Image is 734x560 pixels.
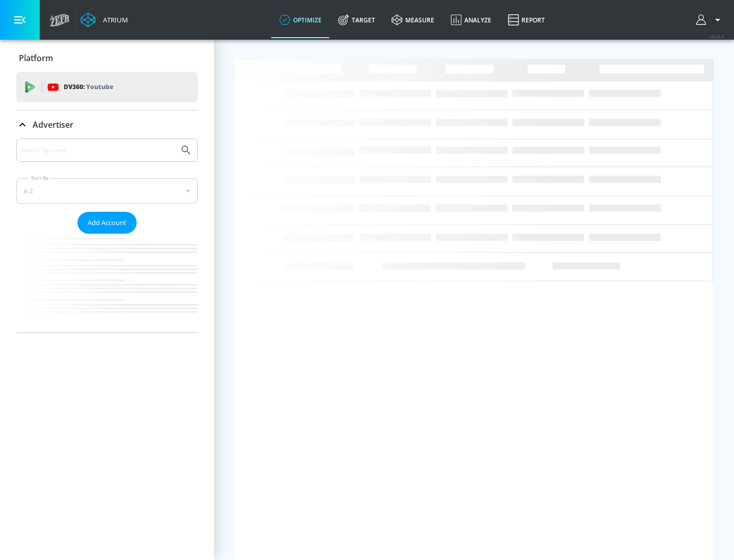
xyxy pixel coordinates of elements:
[29,175,51,181] label: Sort By
[500,2,553,38] a: Report
[88,217,126,229] span: Add Account
[271,2,330,38] a: optimize
[710,34,724,39] span: v 4.25.4
[16,178,198,204] div: A-Z
[20,144,175,157] input: Search by name
[383,2,442,38] a: measure
[81,12,128,27] a: Atrium
[99,15,128,24] div: Atrium
[442,2,500,38] a: Analyze
[33,119,73,130] p: Advertiser
[16,234,198,332] nav: list of Advertiser
[330,2,383,38] a: Target
[19,52,53,64] p: Platform
[16,110,198,139] div: Advertiser
[86,81,113,92] p: Youtube
[64,81,113,93] p: DV360:
[77,212,137,234] button: Add Account
[16,72,198,102] div: DV360: Youtube
[16,138,198,332] div: Advertiser
[16,44,198,72] div: Platform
